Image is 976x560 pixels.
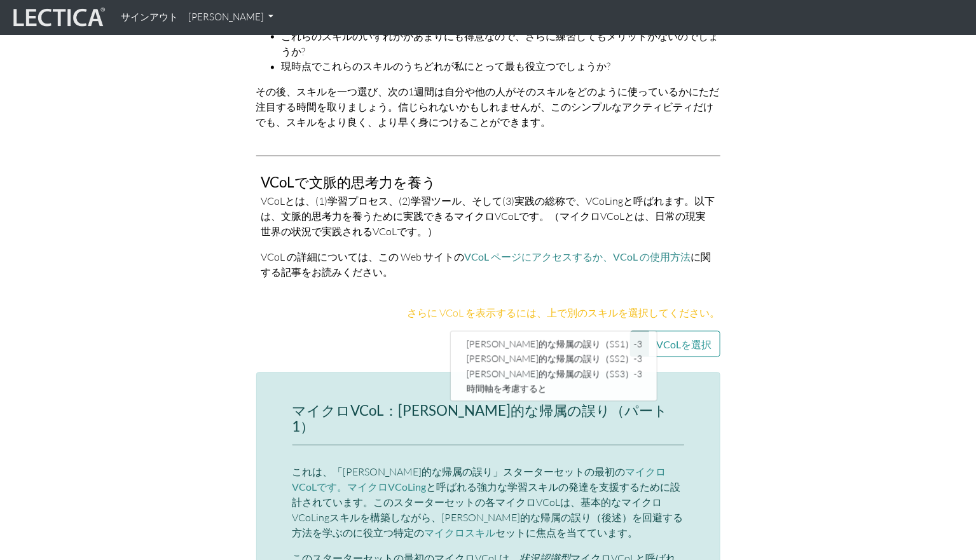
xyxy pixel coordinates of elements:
font: [PERSON_NAME]的な帰属の誤り（SS1）-3 [467,339,642,350]
font: マイクロVCoL：[PERSON_NAME]的な帰属の誤り（パート1） [292,402,668,435]
font: サインアウト [121,11,178,23]
font: 時間軸を考慮すると [467,383,547,394]
a: サインアウト [116,5,183,30]
font: VCoLを選択 [657,339,712,351]
font: [PERSON_NAME] [188,11,264,23]
font: セットに焦点を当てています。 [496,527,638,540]
font: [PERSON_NAME]的な帰属の誤り（SS3）-3 [467,369,642,379]
font: 最初の [595,466,626,479]
a: マイクロスキル [425,527,496,539]
font: 。 [383,266,394,279]
font: これは、「[PERSON_NAME]的な帰属の誤り」スターターセットの [292,466,595,479]
font: VCoLで文脈的思考力を養う [261,174,437,191]
font: これらのスキルのいずれかがあまりにも得意なので、さらに練習してもメリットがないのでしょうか? [282,30,719,58]
a: [PERSON_NAME] [183,5,278,30]
font: と呼ばれる強力な学習スキルの発達を支援するために設計されています。このスターターセットの各マイクロVCoLは、基本的なマイクロVCoLingスキルを構築しながら、[PERSON_NAME]的な帰... [292,481,684,540]
a: VCoL ページにアクセスするか、 [465,251,614,263]
font: その後、スキルを一つ選び、次の1週間は自分や他の人がそのスキルをどのように使っているかにただ注目する時間を取りましょう。信じられないかもしれませんが、このシンプルなアクティビティだけでも、スキル... [256,86,720,129]
button: VCoLを選択 [649,331,720,357]
font: さらに VCoL を表示するには、上で別のスキルを選択してください。 [408,307,720,320]
font: 現時点でこれらのスキルのうちどれが私にとって最も役立つでしょうか? [282,60,611,73]
font: VCoL の詳細については、この Web サイトの [261,251,465,264]
a: マイクロVCoLing [348,481,427,493]
font: [PERSON_NAME]的な帰属の誤り（SS2）-3 [467,354,642,365]
a: VCoL の使用方法 [614,251,691,263]
font: VCoLとは、(1)学習プロセス、(2)学習ツール、そして(3)実践の総称で、VCoLingと呼ばれます。以下は、文脈的思考力を養うために実践できるマイクロVCoLです。（マイクロVCoLとは、... [261,195,715,238]
img: レクティカルライブ [10,6,106,30]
